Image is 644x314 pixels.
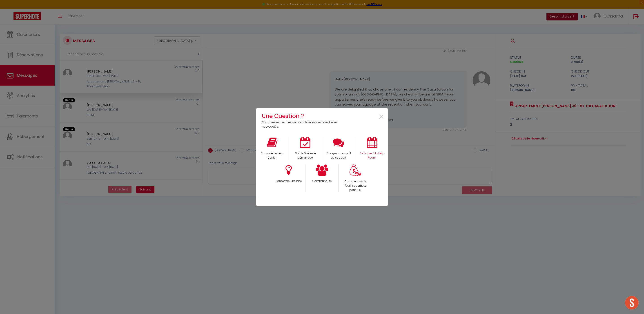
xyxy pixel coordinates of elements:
p: Comment avoir l'outil SuperHote pour 0 € [342,179,369,192]
p: Communauté [309,179,336,183]
span: × [378,110,384,124]
p: Voir le Guide de démarrage [292,151,319,160]
p: Participer à la Help Room [358,151,386,160]
p: Commencer avec ces outils ci-dessous ou consulter les nouveautés. [262,120,341,129]
p: Consulter le Help Center [258,151,286,160]
p: Envoyer un e-mail au support [325,151,352,160]
h4: Une Question ? [262,112,341,120]
div: Ouvrir le chat [625,296,639,310]
p: Soumettre une idee [275,179,303,183]
img: Money bag [350,164,361,176]
button: Close [378,112,384,122]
